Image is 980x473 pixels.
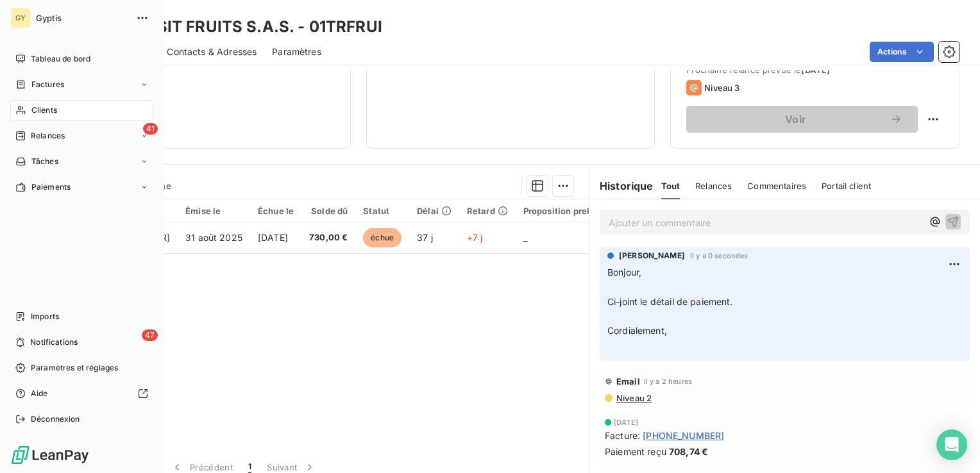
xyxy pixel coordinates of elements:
span: Tâches [31,156,58,167]
span: Tout [661,181,680,191]
span: Cordialement, [607,325,667,336]
div: Délai [417,206,452,216]
span: Tableau de bord [31,53,90,65]
div: Proposition prelevement [523,206,627,216]
h6: Historique [589,178,654,194]
span: Ci-joint le détail de paiement. [607,296,733,307]
span: Déconnexion [31,413,80,425]
div: GY [10,8,31,28]
span: [PHONE_NUMBER] [643,429,724,442]
span: Voir [702,114,890,124]
span: [PERSON_NAME] [619,250,685,261]
span: 37 j [417,232,433,243]
span: 31 août 2025 [185,232,242,243]
span: Niveau 2 [615,393,652,403]
span: Gyptis [36,13,128,23]
a: Aide [10,383,153,404]
h3: TRANSIT FRUITS S.A.S. - 01TRFRUI [113,15,382,38]
span: Commentaires [747,181,806,191]
div: Solde dû [309,206,348,216]
button: Voir [686,106,918,133]
span: Relances [31,130,65,142]
span: Portail client [822,181,871,191]
span: Aide [31,388,48,399]
span: Paramètres [272,46,321,58]
span: il y a 2 heures [644,378,692,385]
span: Bonjour, [607,267,641,278]
span: Paiement reçu [605,445,666,458]
span: Paiements [31,181,71,193]
span: [DATE] [258,232,288,243]
button: Actions [870,42,934,62]
span: Imports [31,311,59,322]
span: Paramètres et réglages [31,362,118,374]
span: Clients [31,104,57,116]
span: 41 [143,123,158,135]
span: Relances [695,181,732,191]
div: Statut [363,206,401,216]
span: Niveau 3 [704,83,739,93]
span: échue [363,228,401,247]
div: Émise le [185,206,242,216]
span: Factures [31,79,64,90]
div: Retard [467,206,508,216]
span: [DATE] [614,419,638,426]
span: 708,74 € [669,445,708,458]
span: Contacts & Adresses [167,46,257,58]
span: 47 [142,329,158,341]
img: Logo LeanPay [10,445,90,465]
div: Open Intercom Messenger [936,429,967,460]
span: il y a 0 secondes [690,252,748,260]
span: 730,00 € [309,231,348,244]
span: _ [523,232,527,243]
span: +7 j [467,232,483,243]
span: Email [616,376,640,386]
span: Facture : [605,429,640,442]
div: Échue le [258,206,294,216]
span: Notifications [30,336,78,348]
